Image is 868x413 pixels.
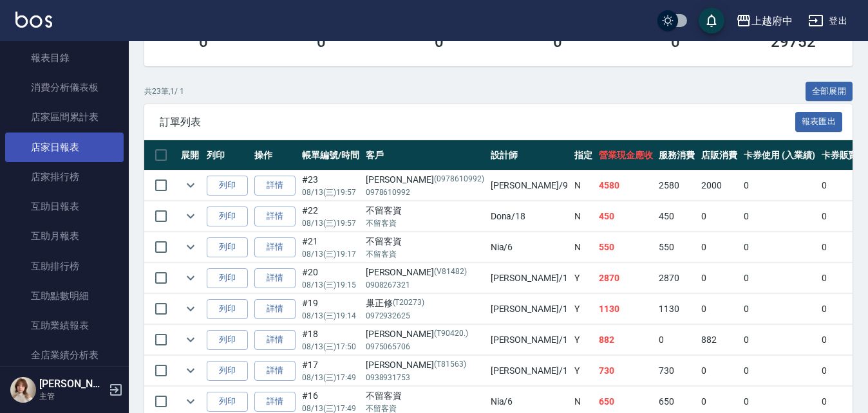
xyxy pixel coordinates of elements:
[596,294,656,324] td: 1130
[771,33,816,51] h3: 29752
[656,263,698,293] td: 2870
[596,140,656,170] th: 營業現金應收
[741,356,818,386] td: 0
[299,140,363,170] th: 帳單編號/時間
[254,361,296,381] a: 詳情
[656,294,698,324] td: 1130
[254,176,296,196] a: 詳情
[207,206,248,226] button: 列印
[366,358,484,372] div: [PERSON_NAME]
[39,390,105,402] p: 主管
[5,73,124,102] a: 消費分析儀表板
[254,237,296,257] a: 詳情
[207,392,248,412] button: 列印
[596,356,656,386] td: 730
[299,356,363,386] td: #17
[5,252,124,281] a: 互助排行榜
[803,9,853,33] button: 登出
[741,170,818,201] td: 0
[5,192,124,221] a: 互助日報表
[698,325,741,355] td: 882
[656,325,698,355] td: 0
[487,170,571,201] td: [PERSON_NAME] /9
[207,176,248,196] button: 列印
[366,310,484,322] p: 0972932625
[366,248,484,260] p: 不留客資
[5,311,124,340] a: 互助業績報表
[366,204,484,217] div: 不留客資
[741,201,818,232] td: 0
[302,310,359,322] p: 08/13 (三) 19:14
[741,294,818,324] td: 0
[299,232,363,262] td: #21
[181,268,200,288] button: expand row
[487,356,571,386] td: [PERSON_NAME] /1
[487,294,571,324] td: [PERSON_NAME] /1
[251,140,299,170] th: 操作
[698,232,741,262] td: 0
[698,356,741,386] td: 0
[571,325,596,355] td: Y
[596,325,656,355] td: 882
[254,330,296,350] a: 詳情
[596,201,656,232] td: 450
[596,170,656,201] td: 4580
[741,140,818,170] th: 卡券使用 (入業績)
[207,299,248,319] button: 列印
[571,263,596,293] td: Y
[144,86,184,97] p: 共 23 筆, 1 / 1
[302,217,359,229] p: 08/13 (三) 19:57
[795,115,843,127] a: 報表匯出
[366,297,484,310] div: 巢正修
[698,140,741,170] th: 店販消費
[366,235,484,248] div: 不留客資
[5,281,124,311] a: 互助點數明細
[254,268,296,288] a: 詳情
[302,279,359,291] p: 08/13 (三) 19:15
[434,266,467,279] p: (V81482)
[571,232,596,262] td: N
[698,170,741,201] td: 2000
[434,358,466,372] p: (T81563)
[731,8,798,34] button: 上越府中
[806,82,853,102] button: 全部展開
[199,33,208,51] h3: 0
[299,201,363,232] td: #22
[366,217,484,229] p: 不留客資
[741,325,818,355] td: 0
[299,170,363,201] td: #23
[571,356,596,386] td: Y
[751,13,793,29] div: 上越府中
[5,133,124,162] a: 店家日報表
[181,330,200,349] button: expand row
[254,206,296,226] a: 詳情
[656,232,698,262] td: 550
[487,232,571,262] td: Nia /6
[435,33,444,51] h3: 0
[203,140,251,170] th: 列印
[596,232,656,262] td: 550
[553,33,562,51] h3: 0
[39,378,105,390] h5: [PERSON_NAME]
[181,299,200,318] button: expand row
[207,361,248,381] button: 列印
[160,116,795,129] span: 訂單列表
[366,389,484,403] div: 不留客資
[795,112,843,132] button: 報表匯出
[366,187,484,198] p: 0978610992
[299,263,363,293] td: #20
[698,263,741,293] td: 0
[254,299,296,319] a: 詳情
[254,392,296,412] a: 詳情
[741,232,818,262] td: 0
[10,377,36,403] img: Person
[656,356,698,386] td: 730
[302,341,359,353] p: 08/13 (三) 17:50
[181,361,200,380] button: expand row
[698,294,741,324] td: 0
[299,294,363,324] td: #19
[571,201,596,232] td: N
[207,330,248,350] button: 列印
[571,294,596,324] td: Y
[5,340,124,370] a: 全店業績分析表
